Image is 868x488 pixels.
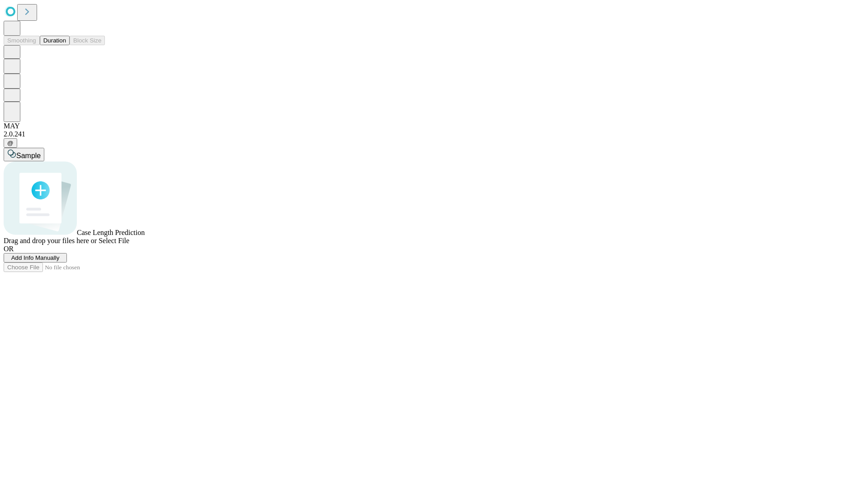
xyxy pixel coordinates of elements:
[4,36,40,45] button: Smoothing
[4,237,97,244] span: Drag and drop your files here or
[4,138,17,148] button: @
[16,152,41,160] span: Sample
[4,245,14,253] span: OR
[99,237,129,244] span: Select File
[4,122,864,130] div: MAY
[4,148,44,161] button: Sample
[11,254,60,261] span: Add Info Manually
[4,253,67,263] button: Add Info Manually
[40,36,70,45] button: Duration
[4,130,864,138] div: 2.0.241
[70,36,105,45] button: Block Size
[7,140,14,146] span: @
[77,229,145,236] span: Case Length Prediction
